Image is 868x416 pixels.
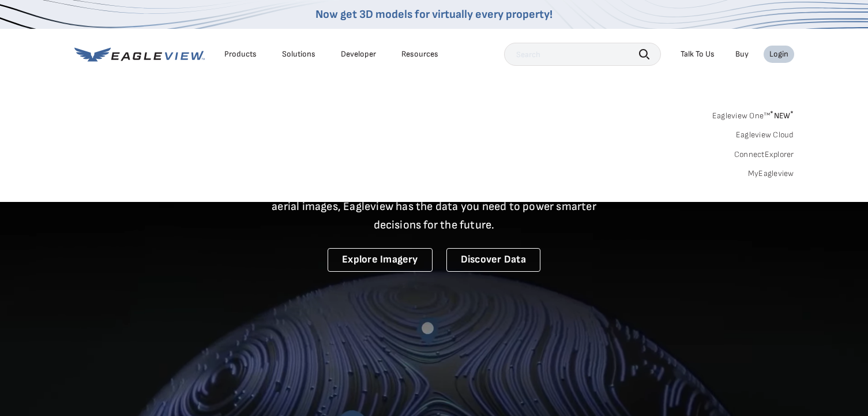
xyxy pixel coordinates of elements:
[770,111,794,121] span: NEW
[401,49,438,59] div: Resources
[748,168,794,179] a: MyEagleview
[504,43,661,66] input: Search
[735,49,749,59] a: Buy
[315,8,553,21] a: Now get 3D models for virtually every property!
[734,149,794,160] a: ConnectExplorer
[736,130,794,140] a: Eagleview Cloud
[328,248,433,272] a: Explore Imagery
[224,49,257,59] div: Products
[769,49,788,59] div: Login
[258,179,611,234] p: A new era starts here. Built on more than 3.5 billion high-resolution aerial images, Eagleview ha...
[282,49,315,59] div: Solutions
[446,248,540,272] a: Discover Data
[712,107,794,121] a: Eagleview One™*NEW*
[681,49,715,59] div: Talk To Us
[341,49,376,59] a: Developer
